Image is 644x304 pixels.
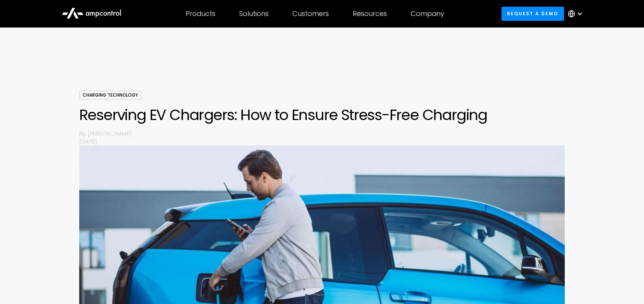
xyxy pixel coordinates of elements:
[502,7,564,20] a: Request a demo
[411,10,444,18] div: Company
[186,10,215,18] div: Products
[239,10,269,18] div: Solutions
[292,10,329,18] div: Customers
[353,10,387,18] div: Resources
[79,138,565,145] p: [DATE]
[79,91,141,100] div: Charging Technology
[79,106,565,124] h1: Reserving EV Chargers: How to Ensure Stress-Free Charging
[88,130,565,138] p: [PERSON_NAME]
[79,130,87,138] p: By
